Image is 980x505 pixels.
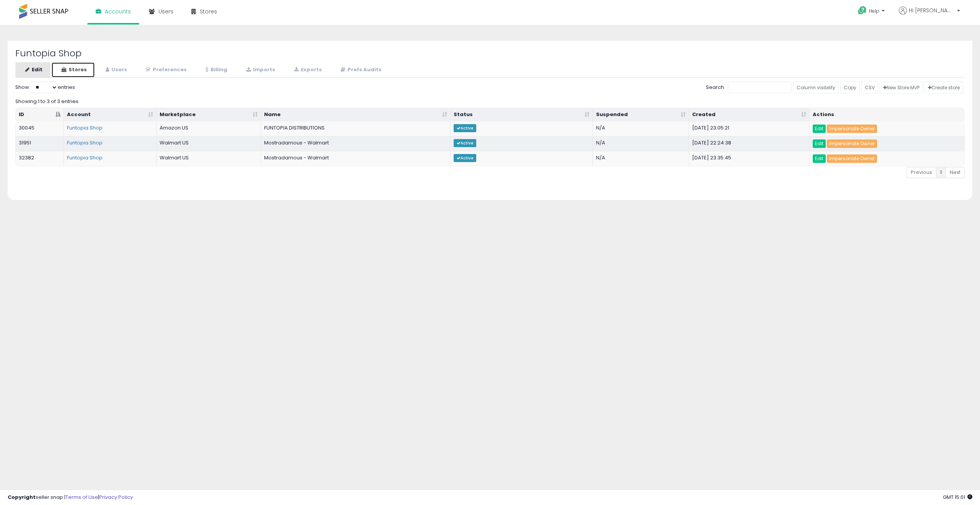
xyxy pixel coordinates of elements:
[261,151,451,166] td: Mostradamous - Walmart
[67,154,103,161] a: Funtopia Shop
[331,62,390,78] a: Prefs Audits
[136,62,195,78] a: Preferences
[813,125,826,133] a: Edit
[67,124,103,131] a: Funtopia Shop
[67,139,103,146] a: Funtopia Shop
[909,7,955,14] span: Hi [PERSON_NAME]
[840,82,860,93] a: Copy
[593,136,689,151] td: N/A
[16,121,64,136] td: 30045
[689,121,810,136] td: [DATE] 23:05:21
[64,108,157,122] th: Account: activate to sort column ascending
[865,84,875,91] span: CSV
[454,139,476,147] span: Active
[261,136,451,151] td: Mostradamous - Walmart
[454,124,476,132] span: Active
[936,167,946,178] a: 1
[810,108,964,122] th: Actions
[869,8,879,14] span: Help
[906,167,936,178] a: Previous
[797,84,835,91] span: Column visibility
[827,125,877,133] a: Impersonate Owner
[728,82,791,93] input: Search:
[883,84,920,91] span: New Store MVP
[96,62,135,78] a: Users
[29,82,58,93] select: Showentries
[813,139,826,148] a: Edit
[200,8,217,15] span: Stores
[261,108,451,122] th: Name: activate to sort column ascending
[196,62,235,78] a: Billing
[158,8,173,15] span: Users
[105,8,131,15] span: Accounts
[16,108,64,122] th: ID: activate to sort column descending
[15,62,51,78] a: Edit
[451,108,593,122] th: Status: activate to sort column ascending
[689,136,810,151] td: [DATE] 22:24:38
[793,82,839,93] a: Column visibility
[261,121,451,136] td: FUNTOPIA DISTRIBUTIONS
[15,82,75,93] label: Show entries
[454,154,476,162] span: Active
[689,108,810,122] th: Created: activate to sort column ascending
[880,82,923,93] a: New Store MVP
[157,108,261,122] th: Marketplace: activate to sort column ascending
[899,7,960,24] a: Hi [PERSON_NAME]
[236,62,283,78] a: Imports
[16,151,64,166] td: 32382
[157,121,261,136] td: Amazon US
[857,6,867,15] i: Get Help
[827,139,877,148] a: Impersonate Owner
[15,48,965,58] h2: Funtopia Shop
[928,84,960,91] span: Create store
[157,151,261,166] td: Walmart US
[844,84,856,91] span: Copy
[861,82,878,93] a: CSV
[593,108,689,122] th: Suspended: activate to sort column ascending
[827,154,877,163] a: Impersonate Owner
[946,167,965,178] a: Next
[284,62,330,78] a: Exports
[689,151,810,166] td: [DATE] 23:35:45
[16,136,64,151] td: 31951
[813,154,826,163] a: Edit
[924,82,963,93] a: Create store
[157,136,261,151] td: Walmart US
[15,95,965,105] div: Showing 1 to 3 of 3 entries
[706,82,791,93] label: Search:
[593,121,689,136] td: N/A
[593,151,689,166] td: N/A
[51,62,95,78] a: Stores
